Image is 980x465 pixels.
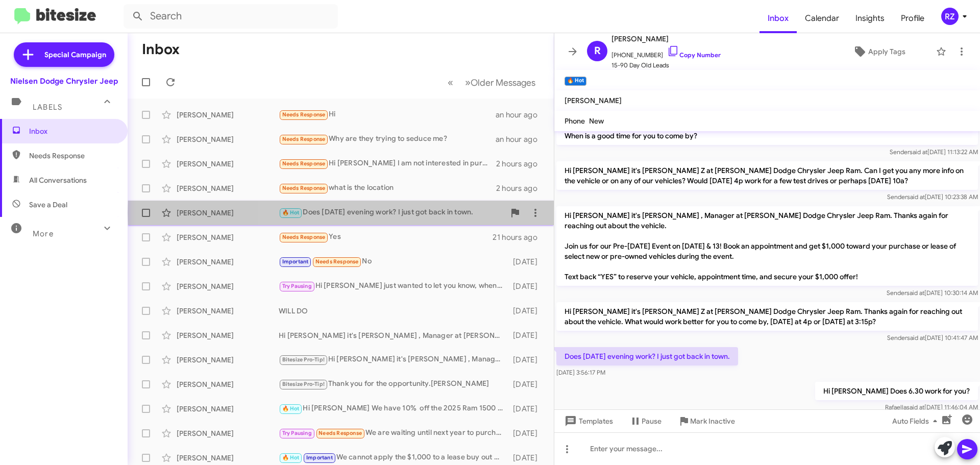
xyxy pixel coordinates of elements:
[910,148,927,156] span: said at
[279,182,496,194] div: what is the location
[282,381,325,387] span: Bitesize Pro-Tip!
[177,110,279,120] div: [PERSON_NAME]
[815,382,978,400] p: Hi [PERSON_NAME] Does 6.30 work for you?
[887,289,978,297] span: Sender [DATE] 10:30:14 AM
[562,412,613,430] span: Templates
[448,76,453,89] span: «
[33,229,54,238] span: More
[315,258,359,265] span: Needs Response
[508,355,546,365] div: [DATE]
[465,76,471,89] span: »
[279,330,508,340] div: Hi [PERSON_NAME] it's [PERSON_NAME] , Manager at [PERSON_NAME] Dodge Chrysler Jeep Ram. Thanks ag...
[554,412,621,430] button: Templates
[177,330,279,340] div: [PERSON_NAME]
[279,354,508,365] div: Hi [PERSON_NAME] it's [PERSON_NAME] , Manager at [PERSON_NAME] Dodge Chrysler Jeep Ram. Thanks ag...
[29,151,116,161] span: Needs Response
[177,306,279,316] div: [PERSON_NAME]
[279,403,508,414] div: Hi [PERSON_NAME] We have 10% off the 2025 Ram 1500 right now plus the1000.00 until [DATE]. Why do...
[282,405,300,412] span: 🔥 Hot
[306,454,333,461] span: Important
[10,76,118,86] div: Nielsen Dodge Chrysler Jeep
[892,412,941,430] span: Auto Fields
[906,289,924,297] span: said at
[282,430,312,436] span: Try Pausing
[177,428,279,438] div: [PERSON_NAME]
[759,4,797,33] a: Inbox
[279,133,496,145] div: Why are they trying to seduce me?
[565,96,622,105] span: [PERSON_NAME]
[933,8,969,25] button: RZ
[565,116,585,126] span: Phone
[442,72,459,93] button: Previous
[906,403,924,411] span: said at
[893,4,933,33] a: Profile
[177,355,279,365] div: [PERSON_NAME]
[508,281,546,291] div: [DATE]
[282,111,326,118] span: Needs Response
[508,453,546,463] div: [DATE]
[556,347,738,365] p: Does [DATE] evening work? I just got back in town.
[556,369,605,376] span: [DATE] 3:56:17 PM
[282,160,326,167] span: Needs Response
[177,404,279,414] div: [PERSON_NAME]
[611,33,721,45] span: [PERSON_NAME]
[556,161,978,190] p: Hi [PERSON_NAME] it's [PERSON_NAME] Z at [PERSON_NAME] Dodge Chrysler Jeep Ram. Can I get you any...
[496,134,546,144] div: an hour ago
[177,159,279,169] div: [PERSON_NAME]
[279,256,508,267] div: No
[279,158,496,169] div: Hi [PERSON_NAME] I am not interested in purchasing a vehicle. I'm looking to return the current 2...
[279,378,508,390] div: Thank you for the opportunity.[PERSON_NAME]
[177,208,279,218] div: [PERSON_NAME]
[611,45,721,60] span: [PHONE_NUMBER]
[496,159,546,169] div: 2 hours ago
[667,51,721,59] a: Copy Number
[690,412,735,430] span: Mark Inactive
[508,257,546,267] div: [DATE]
[847,4,893,33] a: Insights
[797,4,847,33] a: Calendar
[282,209,300,216] span: 🔥 Hot
[29,200,67,210] span: Save a Deal
[508,330,546,340] div: [DATE]
[279,207,505,218] div: Does [DATE] evening work? I just got back in town.
[177,257,279,267] div: [PERSON_NAME]
[318,430,362,436] span: Needs Response
[496,110,546,120] div: an hour ago
[459,72,542,93] button: Next
[33,103,62,112] span: Labels
[826,42,931,61] button: Apply Tags
[884,412,949,430] button: Auto Fields
[885,403,978,411] span: Rafaella [DATE] 11:46:04 AM
[621,412,670,430] button: Pause
[442,72,542,93] nav: Page navigation example
[556,302,978,331] p: Hi [PERSON_NAME] it's [PERSON_NAME] Z at [PERSON_NAME] Dodge Chrysler Jeep Ram. Thanks again for ...
[282,258,309,265] span: Important
[471,77,535,88] span: Older Messages
[177,281,279,291] div: [PERSON_NAME]
[556,206,978,286] p: Hi [PERSON_NAME] it's [PERSON_NAME] , Manager at [PERSON_NAME] Dodge Chrysler Jeep Ram. Thanks ag...
[508,379,546,389] div: [DATE]
[508,428,546,438] div: [DATE]
[279,427,508,439] div: We are waiting until next year to purchase a new pacifica. I'll get in touch with you then.
[496,183,546,193] div: 2 hours ago
[282,283,312,289] span: Try Pausing
[282,234,326,240] span: Needs Response
[594,43,601,59] span: R
[282,356,325,363] span: Bitesize Pro-Tip!
[907,193,925,201] span: said at
[29,175,87,185] span: All Conversations
[565,77,586,86] small: 🔥 Hot
[890,148,978,156] span: Sender [DATE] 11:13:22 AM
[282,185,326,191] span: Needs Response
[177,183,279,193] div: [PERSON_NAME]
[142,41,180,58] h1: Inbox
[177,453,279,463] div: [PERSON_NAME]
[44,50,106,60] span: Special Campaign
[282,454,300,461] span: 🔥 Hot
[611,60,721,70] span: 15-90 Day Old Leads
[282,136,326,142] span: Needs Response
